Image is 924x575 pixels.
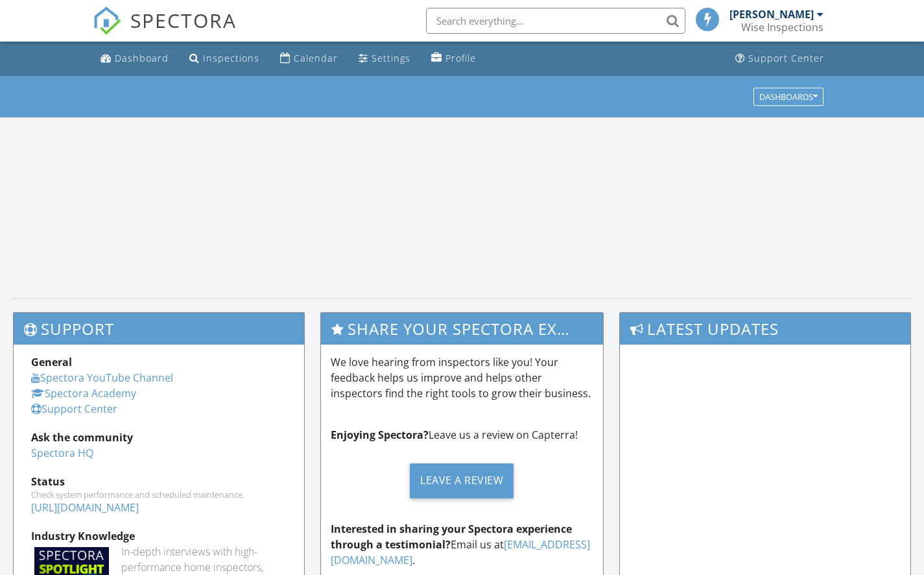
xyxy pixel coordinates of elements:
a: [EMAIL_ADDRESS][DOMAIN_NAME] [331,537,590,567]
a: Spectora YouTube Channel [31,371,173,385]
a: Dashboard [95,47,174,71]
a: SPECTORA [93,18,237,45]
button: Dashboards [753,88,823,106]
a: Leave a Review [331,453,594,508]
div: Dashboard [115,52,169,64]
p: Leave us a review on Capterra! [331,427,594,443]
div: Leave a Review [410,463,514,498]
a: Spectora HQ [31,446,93,460]
a: Profile [426,47,481,71]
div: Settings [372,52,410,64]
strong: General [31,355,72,369]
div: Support Center [748,52,824,64]
div: Wise Inspections [741,21,823,34]
a: Spectora Academy [31,386,136,400]
span: SPECTORA [130,6,237,34]
h3: Support [14,313,304,345]
a: Support Center [730,47,829,71]
h3: Latest Updates [620,313,910,345]
a: Support Center [31,402,117,416]
a: [URL][DOMAIN_NAME] [31,500,139,515]
div: Industry Knowledge [31,528,287,544]
strong: Enjoying Spectora? [331,428,429,442]
strong: Interested in sharing your Spectora experience through a testimonial? [331,522,572,552]
div: Inspections [203,52,259,64]
p: Email us at . [331,521,594,568]
a: Inspections [184,47,265,71]
a: Settings [353,47,416,71]
img: The Best Home Inspection Software - Spectora [93,6,121,35]
a: Calendar [275,47,343,71]
div: Profile [445,52,476,64]
input: Search everything... [426,8,685,34]
div: Calendar [294,52,338,64]
h3: Share Your Spectora Experience [321,313,604,345]
p: We love hearing from inspectors like you! Your feedback helps us improve and helps other inspecto... [331,354,594,401]
div: Check system performance and scheduled maintenance. [31,489,287,500]
div: [PERSON_NAME] [729,8,814,21]
div: Status [31,474,287,489]
div: Ask the community [31,430,287,445]
div: Dashboards [759,92,818,101]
